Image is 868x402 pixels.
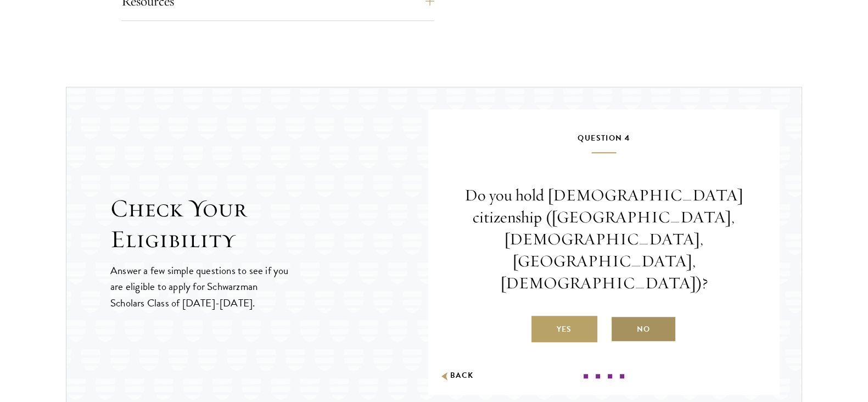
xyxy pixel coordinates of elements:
[531,316,597,342] label: Yes
[110,193,428,255] h2: Check Your Eligibility
[461,185,747,294] p: Do you hold [DEMOGRAPHIC_DATA] citizenship ([GEOGRAPHIC_DATA], [DEMOGRAPHIC_DATA], [GEOGRAPHIC_DA...
[461,131,747,153] h5: Question 4
[439,370,474,382] button: Back
[110,263,290,310] p: Answer a few simple questions to see if you are eligible to apply for Schwarzman Scholars Class o...
[611,316,676,342] label: No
